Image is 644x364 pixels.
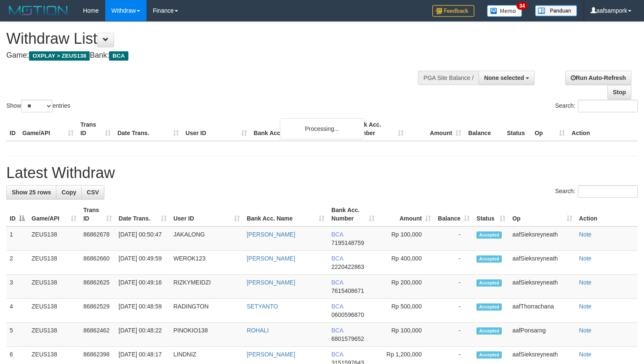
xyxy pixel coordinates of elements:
[535,5,577,16] img: panduan.png
[6,251,28,275] td: 2
[80,226,115,251] td: 86862678
[243,202,328,226] th: Bank Acc. Name: activate to sort column ascending
[503,117,531,141] th: Status
[331,351,343,358] span: BCA
[115,275,170,299] td: [DATE] 00:49:16
[247,255,295,262] a: [PERSON_NAME]
[349,117,407,141] th: Bank Acc. Number
[28,275,80,299] td: ZEUS138
[28,323,80,347] td: ZEUS138
[509,226,575,251] td: aafSieksreyneath
[247,231,295,238] a: [PERSON_NAME]
[579,255,592,262] a: Note
[465,117,503,141] th: Balance
[378,226,434,251] td: Rp 100,000
[247,351,295,358] a: [PERSON_NAME]
[6,323,28,347] td: 5
[170,202,243,226] th: User ID: activate to sort column ascending
[578,100,638,112] input: Search:
[476,255,502,263] span: Accepted
[579,351,592,358] a: Note
[418,71,479,85] div: PGA Site Balance /
[331,335,364,342] span: Copy 6801579652 to clipboard
[114,117,182,141] th: Date Trans.
[531,117,568,141] th: Op
[80,275,115,299] td: 86862625
[81,185,104,199] a: CSV
[331,311,364,318] span: Copy 0600596870 to clipboard
[555,185,638,198] label: Search:
[115,226,170,251] td: [DATE] 00:50:47
[576,202,638,226] th: Action
[509,202,575,226] th: Op: activate to sort column ascending
[434,299,473,323] td: -
[509,275,575,299] td: aafSieksreyneath
[328,202,378,226] th: Bank Acc. Number: activate to sort column ascending
[80,202,115,226] th: Trans ID: activate to sort column ascending
[56,185,82,199] a: Copy
[6,4,70,17] img: MOTION_logo.png
[484,74,524,81] span: None selected
[378,202,434,226] th: Amount: activate to sort column ascending
[115,299,170,323] td: [DATE] 00:48:59
[61,189,76,196] span: Copy
[182,117,250,141] th: User ID
[80,323,115,347] td: 86862462
[331,279,343,286] span: BCA
[331,231,343,238] span: BCA
[28,299,80,323] td: ZEUS138
[6,202,28,226] th: ID: activate to sort column descending
[578,185,638,198] input: Search:
[247,303,278,310] a: SETYANTO
[487,5,522,17] img: Button%20Memo.svg
[87,189,99,196] span: CSV
[6,226,28,251] td: 1
[476,231,502,239] span: Accepted
[115,323,170,347] td: [DATE] 00:48:22
[19,117,77,141] th: Game/API
[378,323,434,347] td: Rp 100,000
[331,303,343,310] span: BCA
[28,202,80,226] th: Game/API: activate to sort column ascending
[331,239,364,246] span: Copy 7195148759 to clipboard
[378,275,434,299] td: Rp 200,000
[579,231,592,238] a: Note
[331,287,364,294] span: Copy 7615408671 to clipboard
[247,327,269,334] a: ROHALI
[21,100,53,112] select: Showentries
[80,251,115,275] td: 86862660
[6,51,421,60] h4: Game: Bank:
[579,327,592,334] a: Note
[407,117,465,141] th: Amount
[434,323,473,347] td: -
[170,275,243,299] td: RIZKYMEIDZI
[434,202,473,226] th: Balance: activate to sort column ascending
[170,251,243,275] td: WEROK123
[115,202,170,226] th: Date Trans.: activate to sort column ascending
[434,251,473,275] td: -
[6,30,421,47] h1: Withdraw List
[476,327,502,335] span: Accepted
[115,251,170,275] td: [DATE] 00:49:59
[331,255,343,262] span: BCA
[170,226,243,251] td: JAKALONG
[28,251,80,275] td: ZEUS138
[473,202,509,226] th: Status: activate to sort column ascending
[579,303,592,310] a: Note
[434,226,473,251] td: -
[432,5,474,17] img: Feedback.jpg
[77,117,114,141] th: Trans ID
[280,118,364,139] div: Processing...
[509,251,575,275] td: aafSieksreyneath
[6,165,638,181] h1: Latest Withdraw
[378,299,434,323] td: Rp 500,000
[170,323,243,347] td: PINOKIO138
[28,226,80,251] td: ZEUS138
[331,263,364,270] span: Copy 2220422863 to clipboard
[6,117,19,141] th: ID
[6,100,70,112] label: Show entries
[509,299,575,323] td: aafThorrachana
[80,299,115,323] td: 86862529
[476,279,502,287] span: Accepted
[479,71,535,85] button: None selected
